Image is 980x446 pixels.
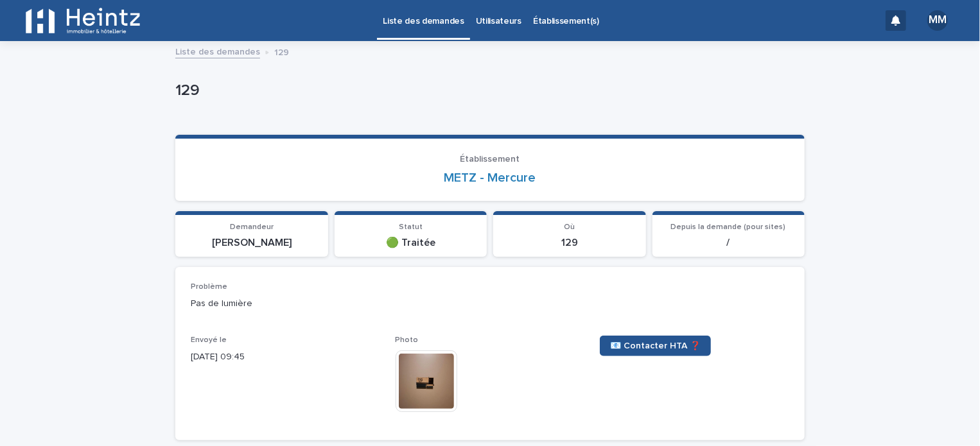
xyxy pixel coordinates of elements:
[191,350,380,364] p: [DATE] 09:45
[26,8,140,33] img: EFlGaIRiOEbp5xoNxufA
[396,336,419,344] span: Photo
[660,237,798,249] p: /
[342,237,480,249] p: 🟢 Traitée
[610,341,701,350] span: 📧 Contacter HTA ❓
[927,10,948,31] div: MM
[175,81,800,100] p: 129
[191,297,789,311] p: Pas de lumière
[460,155,520,164] span: Établissement
[671,223,786,231] span: Depuis la demande (pour sites)
[600,336,711,356] a: 📧 Contacter HTA ❓
[274,44,289,58] p: 129
[175,44,260,58] a: Liste des demandes
[191,283,227,291] span: Problème
[191,336,227,344] span: Envoyé le
[183,237,320,249] p: [PERSON_NAME]
[399,223,423,231] span: Statut
[564,223,575,231] span: Où
[230,223,274,231] span: Demandeur
[444,170,536,185] a: METZ - Mercure
[501,237,638,249] p: 129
